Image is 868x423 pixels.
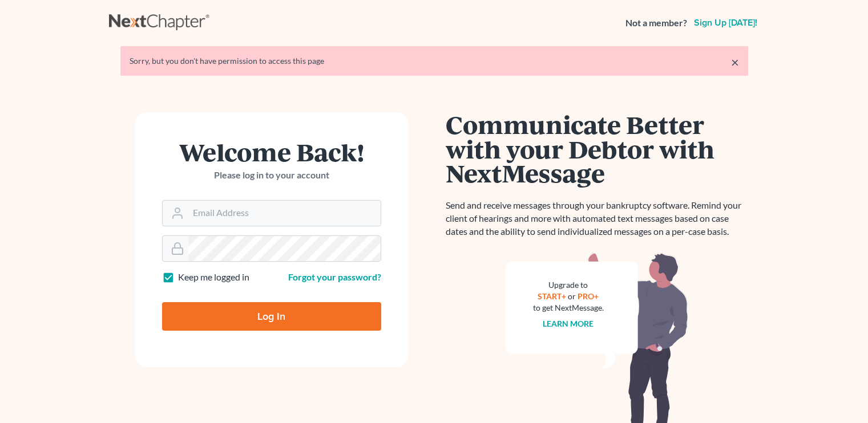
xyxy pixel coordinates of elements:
p: Send and receive messages through your bankruptcy software. Remind your client of hearings and mo... [446,199,748,238]
a: Sign up [DATE]! [692,18,760,27]
a: START+ [538,291,566,301]
h1: Welcome Back! [162,140,381,164]
input: Log In [162,302,381,331]
div: Sorry, but you don't have permission to access this page [130,55,739,67]
span: or [568,291,576,301]
div: to get NextMessage. [533,302,604,314]
p: Please log in to your account [162,169,381,182]
h1: Communicate Better with your Debtor with NextMessage [446,112,748,185]
div: Upgrade to [533,279,604,291]
a: × [731,55,739,69]
a: Learn more [543,319,594,328]
a: PRO+ [578,291,599,301]
input: Email Address [188,201,381,226]
label: Keep me logged in [178,271,249,284]
a: Forgot your password? [288,271,381,282]
strong: Not a member? [625,17,687,30]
